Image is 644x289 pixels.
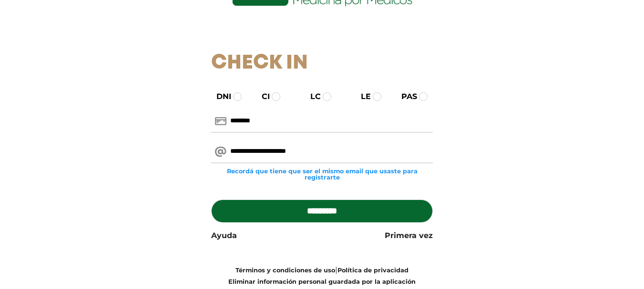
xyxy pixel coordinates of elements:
[211,168,433,180] small: Recordá que tiene que ser el mismo email que usaste para registrarte
[208,91,231,102] label: DNI
[211,230,237,241] a: Ayuda
[235,267,335,274] a: Términos y condiciones de uso
[352,91,371,102] label: LE
[204,264,440,287] div: |
[393,91,417,102] label: PAS
[253,91,270,102] label: CI
[211,51,433,75] h1: Check In
[302,91,321,102] label: LC
[385,230,433,241] a: Primera vez
[228,278,416,285] a: Eliminar información personal guardada por la aplicación
[337,267,409,274] a: Política de privacidad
